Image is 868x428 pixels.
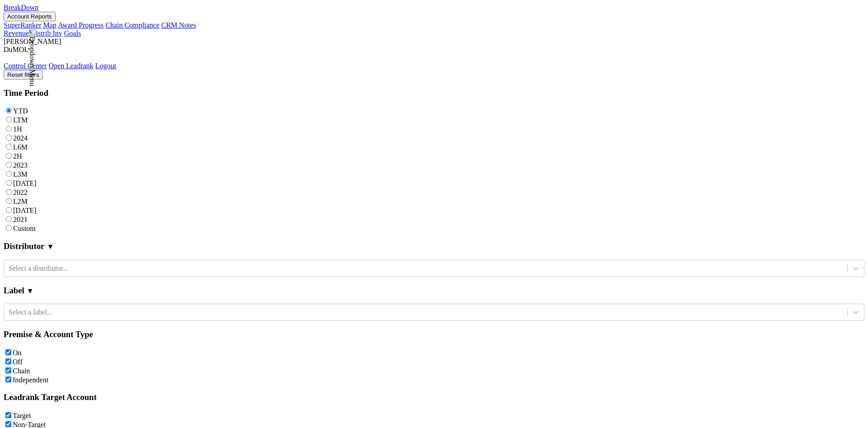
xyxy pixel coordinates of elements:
[4,70,42,80] button: Reset filters
[4,62,864,70] div: Dropdown Menu
[13,367,30,375] label: Chain
[64,29,81,37] a: Goals
[13,216,28,223] label: 2021
[4,12,56,21] button: Account Reports
[4,62,47,70] a: Control Center
[13,161,28,169] label: 2023
[47,243,54,251] span: ▼
[4,46,28,53] span: DuMOL
[4,38,864,46] div: [PERSON_NAME]
[4,329,864,339] h3: Premise & Account Type
[43,21,57,29] a: Map
[28,29,36,86] img: Dropdown Menu
[4,29,29,37] a: Revenue
[58,21,104,29] a: Award Progress
[95,62,116,70] a: Logout
[4,286,24,296] h3: Label
[13,225,36,232] label: Custom
[13,207,37,214] label: [DATE]
[13,152,22,160] label: 2H
[4,21,42,29] a: SuperRanker
[4,88,864,98] h3: Time Period
[105,21,160,29] a: Chain Compliance
[13,412,31,419] label: Target
[13,179,37,187] label: [DATE]
[4,392,864,402] h3: Leadrank Target Account
[161,21,196,29] a: CRM Notes
[13,376,48,384] label: Independent
[13,125,22,133] label: 1H
[31,29,62,37] a: Distrib Inv
[4,21,864,29] div: Account Reports
[13,116,28,124] label: LTM
[13,198,28,205] label: L2M
[4,241,44,251] h3: Distributor
[13,143,28,151] label: L6M
[13,107,28,115] label: YTD
[27,287,34,295] span: ▼
[49,62,94,70] a: Open Leadrank
[13,188,28,196] label: 2022
[13,358,23,366] label: Off
[13,134,28,142] label: 2024
[4,4,38,11] a: BreakDown
[13,349,22,357] label: On
[13,170,28,178] label: L3M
